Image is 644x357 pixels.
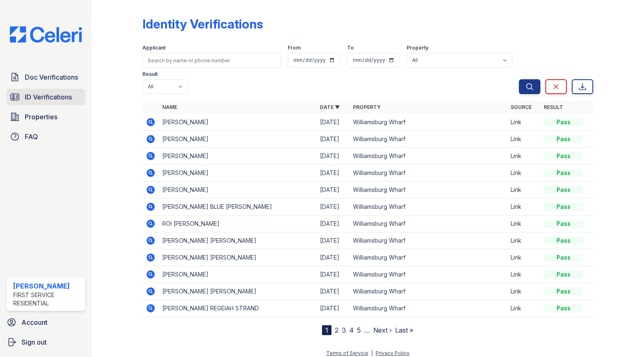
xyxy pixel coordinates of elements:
td: Williamsburg Wharf [350,131,507,148]
a: Properties [7,109,85,125]
span: Sign out [21,337,47,347]
div: [PERSON_NAME] [13,281,82,291]
td: Williamsburg Wharf [350,148,507,165]
td: [PERSON_NAME] [159,148,317,165]
td: Link [507,283,540,300]
td: [PERSON_NAME] [159,114,317,131]
td: Link [507,249,540,266]
span: FAQ [25,132,38,142]
td: [PERSON_NAME] [PERSON_NAME] [159,249,317,266]
td: Williamsburg Wharf [350,232,507,249]
td: [PERSON_NAME] [PERSON_NAME] [159,232,317,249]
div: Pass [544,220,583,228]
td: [DATE] [317,249,350,266]
label: To [347,45,354,51]
a: 4 [349,326,354,334]
div: Pass [544,236,583,245]
div: Pass [544,270,583,279]
td: Link [507,131,540,148]
td: [DATE] [317,148,350,165]
td: Williamsburg Wharf [350,300,507,317]
td: Link [507,266,540,283]
td: Williamsburg Wharf [350,165,507,182]
td: [PERSON_NAME] [PERSON_NAME] [159,283,317,300]
a: Property [353,104,381,110]
span: Doc Verifications [25,72,78,82]
td: [DATE] [317,300,350,317]
td: ROI [PERSON_NAME] [159,215,317,232]
div: Pass [544,135,583,143]
div: First Service Residential [13,291,82,307]
td: Williamsburg Wharf [350,215,507,232]
div: Pass [544,118,583,126]
div: Pass [544,253,583,262]
td: [DATE] [317,131,350,148]
td: Williamsburg Wharf [350,283,507,300]
a: Sign out [3,334,88,350]
a: Terms of Service [326,350,368,356]
td: Link [507,232,540,249]
td: [DATE] [317,215,350,232]
label: Applicant [142,45,166,51]
div: | [371,350,373,356]
span: Properties [25,112,57,122]
label: From [288,45,301,51]
td: Link [507,114,540,131]
td: [DATE] [317,182,350,199]
a: ID Verifications [7,89,85,105]
span: … [364,325,370,335]
label: Property [407,45,429,51]
div: Pass [544,287,583,296]
label: Result [142,71,158,78]
td: Link [507,182,540,199]
td: [PERSON_NAME] [159,266,317,283]
a: Privacy Policy [376,350,410,356]
div: Identity Verifications [142,17,263,31]
a: Name [162,104,177,110]
img: CE_Logo_Blue-a8612792a0a2168367f1c8372b55b34899dd931a85d93a1a3d3e32e68fde9ad4.png [3,26,88,43]
a: 5 [357,326,361,334]
a: Last » [395,326,413,334]
span: ID Verifications [25,92,72,102]
a: Account [3,314,88,331]
div: Pass [544,203,583,211]
a: 2 [335,326,339,334]
td: [PERSON_NAME] [159,131,317,148]
td: [DATE] [317,165,350,182]
input: Search by name or phone number [142,53,281,68]
td: [DATE] [317,199,350,215]
a: Date ▼ [320,104,340,110]
span: Account [21,317,47,327]
td: [PERSON_NAME] [159,182,317,199]
div: Pass [544,186,583,194]
div: 1 [322,325,331,335]
td: Williamsburg Wharf [350,266,507,283]
td: Williamsburg Wharf [350,182,507,199]
td: [PERSON_NAME] REGEIAH STRAND [159,300,317,317]
td: [DATE] [317,232,350,249]
td: Link [507,199,540,215]
td: Link [507,148,540,165]
td: Link [507,215,540,232]
a: Source [511,104,532,110]
a: 3 [342,326,346,334]
td: [PERSON_NAME] BLUE [PERSON_NAME] [159,199,317,215]
a: Next › [373,326,392,334]
div: Pass [544,152,583,160]
td: [DATE] [317,283,350,300]
td: Williamsburg Wharf [350,114,507,131]
a: Result [544,104,563,110]
td: [DATE] [317,266,350,283]
a: FAQ [7,128,85,145]
a: Doc Verifications [7,69,85,85]
td: Williamsburg Wharf [350,249,507,266]
td: [PERSON_NAME] [159,165,317,182]
td: Link [507,165,540,182]
div: Pass [544,304,583,312]
td: Link [507,300,540,317]
div: Pass [544,169,583,177]
td: [DATE] [317,114,350,131]
td: Williamsburg Wharf [350,199,507,215]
